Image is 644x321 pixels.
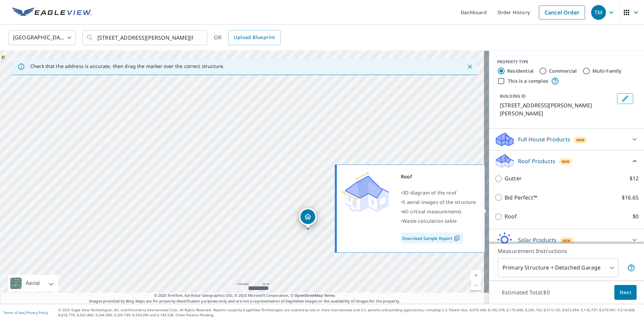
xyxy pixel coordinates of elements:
p: BUILDING ID [500,93,526,99]
label: This is a complex [508,78,548,84]
p: Check that the address is accurate, then drag the marker over the correct structure. [30,63,224,69]
span: 3D diagram of the roof [402,189,456,196]
span: © 2025 TomTom, Earthstar Geographics SIO, © 2025 Microsoft Corporation, © [154,293,335,298]
img: EV Logo [12,7,92,17]
span: New [562,238,571,243]
p: Solar Products [518,236,556,244]
p: Roof [505,212,517,221]
div: Solar ProductsNew [494,232,639,248]
button: Next [614,285,637,300]
button: Close [465,62,474,71]
p: $0 [633,212,639,221]
div: Roof [401,172,476,181]
div: OR [214,30,281,45]
div: • [401,207,476,216]
span: Next [620,288,631,297]
a: Download Sample Report [401,233,463,243]
span: Waste calculation table [402,218,457,224]
img: Pdf Icon [452,235,461,241]
p: Estimated Total: $0 [496,285,555,300]
a: OpenStreetMap [294,293,323,298]
span: New [576,137,585,143]
a: Current Level 18, Zoom Out [471,280,481,290]
label: Commercial [549,68,577,74]
a: Upload Blueprint [228,30,280,45]
span: Upload Blueprint [234,33,275,42]
span: New [561,159,570,164]
label: Multi-Family [592,68,622,74]
img: Premium [342,172,389,212]
p: Full House Products [518,135,570,143]
div: [GEOGRAPHIC_DATA] [8,28,76,47]
span: All critical measurements [402,208,461,215]
p: © 2025 Eagle View Technologies, Inc. and Pictometry International Corp. All Rights Reserved. Repo... [58,308,641,318]
a: Terms [324,293,335,298]
p: Roof Products [518,157,555,165]
div: TM [591,5,606,20]
input: Search by address or latitude-longitude [97,28,193,47]
p: Gutter [505,174,522,183]
a: Terms of Use [3,310,24,315]
div: Primary Structure + Detached Garage [498,258,618,277]
p: Bid Perfect™ [505,193,537,202]
p: | [3,311,48,315]
div: PROPERTY TYPE [497,59,636,65]
span: Your report will include the primary structure and a detached garage if one exists. [627,264,635,272]
div: • [401,188,476,198]
a: Privacy Policy [26,310,48,315]
div: • [401,216,476,226]
div: Dropped pin, building 1, Residential property, 3530 Jessie Ct Saint Paul, MN 55125 [299,208,317,229]
p: [STREET_ADDRESS][PERSON_NAME][PERSON_NAME] [500,101,614,117]
div: Aerial [8,275,58,292]
button: Edit building 1 [617,93,633,104]
a: Cancel Order [539,5,585,20]
label: Residential [507,68,534,74]
a: Current Level 18, Zoom In [471,270,481,280]
p: $16.65 [622,193,639,202]
div: Aerial [24,275,42,292]
div: Roof ProductsNew [494,153,639,169]
span: 5 aerial images of the structure [402,199,476,205]
p: $12 [630,174,639,183]
div: Full House ProductsNew [494,131,639,147]
div: • [401,198,476,207]
p: Measurement Instructions [498,247,635,255]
